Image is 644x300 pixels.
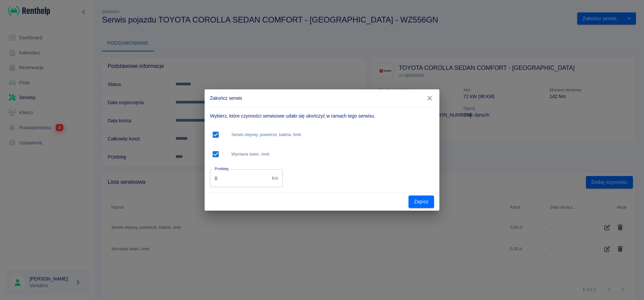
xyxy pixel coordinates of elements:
[231,132,431,138] span: Serwis olejowy, powietrze, kabina. Arek
[409,196,434,208] button: Zapisz
[272,175,278,182] p: km
[205,89,439,107] h2: Zakończ serwis
[231,151,431,157] span: Wymiana świec. Arek
[210,144,434,164] div: Wymiana świec. Arek
[215,166,228,171] label: Przebieg
[210,125,434,144] div: Serwis olejowy, powietrze, kabina. Arek
[210,113,434,120] p: Wybierz, które czynności serwisowe udało się ukończyć w ramach tego serwisu.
